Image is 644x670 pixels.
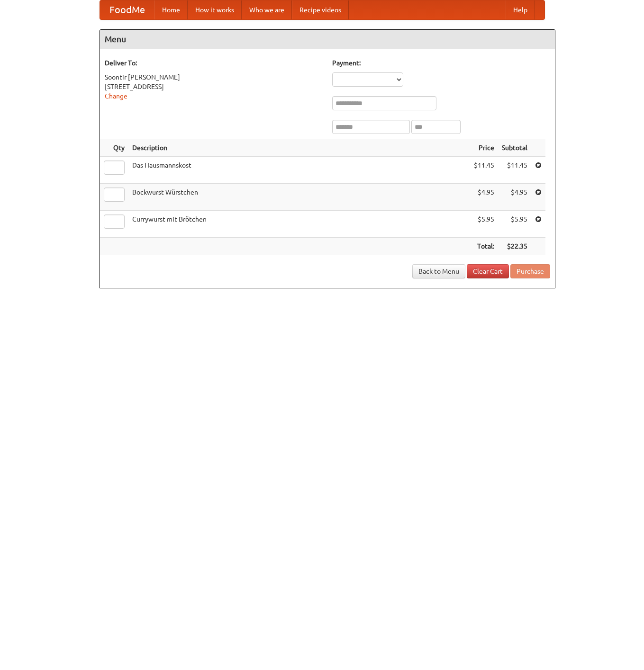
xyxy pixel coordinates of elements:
[242,0,292,19] a: Who we are
[100,139,128,157] th: Qty
[292,0,349,19] a: Recipe videos
[498,238,531,255] th: $22.35
[470,184,498,211] td: $4.95
[498,184,531,211] td: $4.95
[506,0,535,19] a: Help
[105,58,323,68] h5: Deliver To:
[467,264,509,278] a: Clear Cart
[100,30,555,49] h4: Menu
[128,157,470,184] td: Das Hausmannskost
[498,211,531,238] td: $5.95
[154,0,188,19] a: Home
[105,72,323,82] div: Soontir [PERSON_NAME]
[105,82,323,91] div: [STREET_ADDRESS]
[470,238,498,255] th: Total:
[128,184,470,211] td: Bockwurst Würstchen
[470,139,498,157] th: Price
[498,139,531,157] th: Subtotal
[105,92,127,100] a: Change
[470,157,498,184] td: $11.45
[128,211,470,238] td: Currywurst mit Brötchen
[332,58,550,68] h5: Payment:
[470,211,498,238] td: $5.95
[510,264,550,278] button: Purchase
[128,139,470,157] th: Description
[412,264,465,278] a: Back to Menu
[188,0,242,19] a: How it works
[100,0,154,19] a: FoodMe
[498,157,531,184] td: $11.45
